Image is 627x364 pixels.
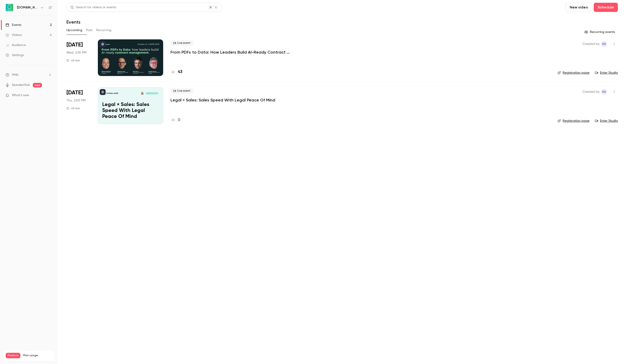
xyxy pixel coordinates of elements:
a: Enter Studio [595,119,618,123]
span: MS [602,41,606,47]
h4: 43 [178,69,182,75]
button: Upcoming [66,27,82,34]
div: Settings [5,53,24,57]
div: Search for videos or events [70,5,116,10]
span: MS [602,89,606,95]
span: [DATE] 2:00 PM [145,92,159,95]
a: Legal × Sales: Sales Speed With Legal Peace Of Mind[DOMAIN_NAME]Mariana Hagström[DATE] 2:00 PMLeg... [98,87,163,124]
a: Registration page [558,71,589,75]
span: Created by [583,89,599,95]
span: What's new [12,93,29,98]
span: Plan usage [23,354,52,357]
a: 43 [170,69,182,75]
span: Created by [583,41,599,47]
button: Schedule [594,3,618,12]
a: From PDFs to Data: How Leaders Build AI-Ready Contract Management. [170,49,308,55]
span: Marie Skachko [601,41,607,47]
div: Oct 23 Thu, 2:00 PM (Europe/Tallinn) [66,87,91,124]
li: help-dropdown-opener [5,72,52,77]
a: SpeakerHub [12,83,30,87]
h4: 0 [178,117,180,123]
button: New video [566,3,592,12]
div: 45 min [66,59,80,62]
span: Premium [6,353,20,358]
span: Wed, 2:30 PM [66,50,86,55]
div: Events [5,23,21,27]
img: Avokaado.io [6,4,13,11]
div: Videos [5,33,22,37]
a: Legal × Sales: Sales Speed With Legal Peace Of Mind [170,97,275,103]
h1: Events [66,19,80,25]
div: 45 min [66,106,80,110]
div: Audience [5,43,26,47]
span: Live event [170,88,193,94]
button: Recurring [96,27,112,34]
span: [DATE] [66,89,83,96]
span: Marie Skachko [601,89,607,95]
a: 0 [170,117,180,123]
span: Thu, 2:00 PM [66,98,85,103]
p: Legal × Sales: Sales Speed With Legal Peace Of Mind [102,102,159,120]
a: Registration page [558,119,589,123]
button: Past [86,27,93,34]
button: Recurring events [582,28,618,36]
img: Mariana Hagström [141,92,144,95]
span: new [33,83,42,87]
h6: [DOMAIN_NAME] [17,5,38,10]
span: Live event [170,40,193,46]
p: [DOMAIN_NAME] [107,92,118,95]
a: Enter Studio [595,71,618,75]
span: [DATE] [66,41,83,49]
span: Help [12,72,19,77]
div: Oct 8 Wed, 2:30 PM (Europe/Kiev) [66,39,91,76]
